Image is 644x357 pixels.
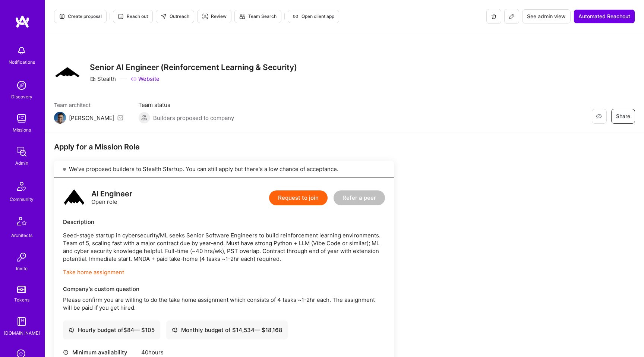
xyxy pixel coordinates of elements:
i: icon Cash [69,327,74,333]
i: icon Targeter [202,13,208,19]
img: Community [13,177,31,195]
button: Share [611,109,635,124]
img: Builders proposed to company [138,112,150,124]
i: icon CompanyGray [90,76,96,82]
div: Minimum availability [63,348,138,356]
img: discovery [14,78,29,93]
button: Request to join [269,190,328,205]
button: Outreach [156,10,194,23]
span: Create proposal [59,13,102,20]
span: Automated Reachout [578,13,630,20]
span: Team Search [239,13,277,20]
span: Reach out [118,13,148,20]
div: [DOMAIN_NAME] [4,329,40,337]
img: Architects [13,214,31,231]
span: Team status [138,101,234,109]
div: AI Engineer [91,190,132,198]
img: admin teamwork [14,144,29,159]
span: Open client app [293,13,334,20]
div: Notifications [9,58,35,66]
i: icon Proposal [59,13,65,19]
div: Stealth [90,75,116,83]
img: logo [15,15,30,28]
div: 40 hours [141,348,241,356]
div: [PERSON_NAME] [69,114,114,122]
p: Please confirm you are willing to do the take home assignment which consists of 4 tasks ~1-2hr ea... [63,296,385,312]
div: Description [63,218,385,226]
span: See admin view [527,13,566,20]
i: icon Cash [172,327,177,333]
img: teamwork [14,111,29,126]
div: Hourly budget of $ 84 — $ 105 [69,326,155,334]
button: Create proposal [54,10,107,23]
button: Team Search [234,10,281,23]
span: Share [616,113,630,120]
button: Review [197,10,231,23]
span: Builders proposed to company [153,114,234,122]
div: Architects [11,231,32,239]
img: bell [14,43,29,58]
button: Reach out [113,10,153,23]
img: Invite [14,250,29,265]
div: Monthly budget of $ 14,534 — $ 18,168 [172,326,282,334]
div: Open role [91,190,132,206]
div: Admin [15,159,28,167]
i: icon Mail [117,115,123,121]
span: Review [202,13,227,20]
img: Team Architect [54,112,66,124]
div: Tokens [14,296,29,304]
img: guide book [14,314,29,329]
div: Community [10,195,34,203]
i: icon EyeClosed [596,113,602,119]
i: icon Clock [63,350,69,355]
a: Website [131,75,160,83]
div: We've proposed builders to Stealth Startup. You can still apply but there's a low chance of accep... [54,161,394,178]
button: Open client app [288,10,339,23]
div: Missions [13,126,31,134]
button: Refer a peer [334,190,385,205]
a: Take home assignment [63,269,124,276]
img: tokens [17,286,26,293]
div: Apply for a Mission Role [54,142,394,152]
span: Team architect [54,101,123,109]
h3: Senior AI Engineer (Reinforcement Learning & Security) [90,63,297,72]
button: Automated Reachout [574,9,635,23]
div: Discovery [11,93,32,101]
span: Outreach [161,13,189,20]
button: See admin view [522,9,571,23]
div: Company’s custom question [63,285,385,293]
img: logo [63,187,85,209]
img: Company Logo [54,66,81,80]
div: Invite [16,265,28,272]
p: Seed-stage startup in cybersecurity/ML seeks Senior Software Engineers to build reinforcement lea... [63,231,385,263]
